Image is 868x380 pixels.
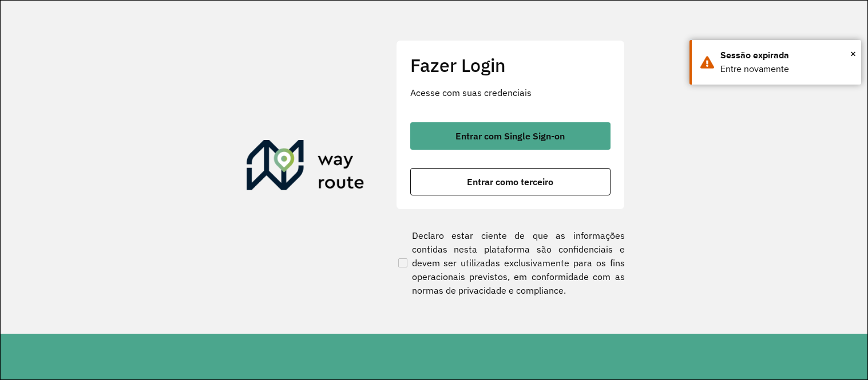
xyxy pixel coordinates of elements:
div: Entre novamente [720,62,853,76]
span: Entrar como terceiro [467,177,553,186]
h2: Fazer Login [410,54,611,76]
button: button [410,168,611,195]
button: Close [850,45,856,62]
img: Roteirizador AmbevTech [247,140,364,195]
label: Declaro estar ciente de que as informações contidas nesta plataforma são confidenciais e devem se... [396,229,625,297]
span: Entrar com Single Sign-on [455,131,565,141]
button: button [410,122,611,150]
p: Acesse com suas credenciais [410,86,611,99]
div: Sessão expirada [720,49,853,62]
span: × [850,45,856,62]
